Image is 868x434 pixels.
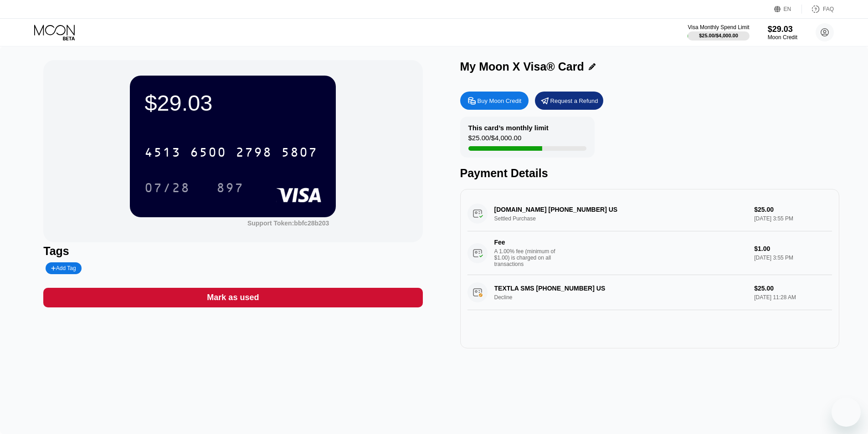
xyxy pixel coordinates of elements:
[51,265,76,271] div: Add Tag
[247,220,329,227] div: Support Token:bbfc28b203
[207,292,259,303] div: Mark as used
[535,92,603,110] div: Request a Refund
[699,33,738,38] div: $25.00 / $4,000.00
[216,182,244,196] div: 897
[190,146,226,161] div: 6500
[768,25,797,34] div: $29.03
[210,176,251,199] div: 897
[468,124,549,132] div: This card’s monthly limit
[774,5,802,14] div: EN
[478,97,522,105] div: Buy Moon Credit
[144,90,321,116] div: $29.03
[247,220,329,227] div: Support Token: bbfc28b203
[43,288,422,307] div: Mark as used
[688,24,749,31] div: Visa Monthly Spend Limit
[468,134,522,146] div: $25.00 / $4,000.00
[802,5,834,14] div: FAQ
[467,231,832,275] div: FeeA 1.00% fee (minimum of $1.00) is charged on all transactions$1.00[DATE] 3:55 PM
[550,97,598,105] div: Request a Refund
[832,398,861,427] iframe: 启动消息传送窗口的按钮
[236,146,272,161] div: 2798
[144,182,190,196] div: 07/28
[46,262,81,274] div: Add Tag
[754,245,832,252] div: $1.00
[494,239,558,246] div: Fee
[688,24,749,41] div: Visa Monthly Spend Limit$25.00/$4,000.00
[768,34,797,41] div: Moon Credit
[460,167,839,180] div: Payment Details
[460,92,529,110] div: Buy Moon Credit
[754,255,832,261] div: [DATE] 3:55 PM
[144,146,181,161] div: 4513
[823,6,834,12] div: FAQ
[43,245,422,258] div: Tags
[768,25,797,41] div: $29.03Moon Credit
[138,176,197,199] div: 07/28
[281,146,318,161] div: 5807
[139,141,323,163] div: 4513650027985807
[494,248,563,267] div: A 1.00% fee (minimum of $1.00) is charged on all transactions
[460,60,584,73] div: My Moon X Visa® Card
[784,6,791,12] div: EN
